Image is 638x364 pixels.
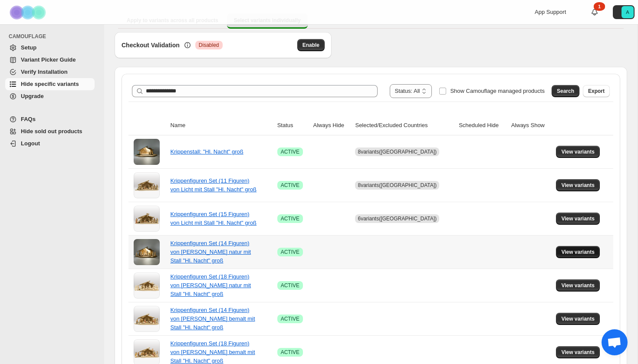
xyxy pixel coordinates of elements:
[134,239,160,265] img: Krippenfiguren Set (14 Figuren) von Leonardo natur mit Stall "Hl. Nacht" groß
[303,42,319,49] span: Enable
[590,8,599,16] a: 1
[602,329,628,355] div: Chat öffnen
[583,85,610,97] button: Export
[281,282,299,289] span: ACTIVE
[171,273,251,297] a: Krippenfiguren Set (18 Figuren) von [PERSON_NAME] natur mit Stall "Hl. Nacht" groß
[281,349,299,356] span: ACTIVE
[561,148,595,155] span: View variants
[5,113,95,125] a: FAQs
[281,215,299,222] span: ACTIVE
[358,182,437,188] span: 8 variants ([GEOGRAPHIC_DATA])
[171,177,257,193] a: Krippenfiguren Set (11 Figuren) von Licht mit Stall "Hl. Nacht" groß
[594,2,605,11] div: 1
[557,88,574,95] span: Search
[122,41,180,49] h3: Checkout Validation
[171,148,243,155] a: Krippenstall: "Hl. Nacht" groß
[134,306,160,332] img: Krippenfiguren Set (14 Figuren) von Leonardo bemalt mit Stall "Hl. Nacht" groß
[21,128,82,134] span: Hide sold out products
[7,0,50,24] img: Camouflage
[134,272,160,298] img: Krippenfiguren Set (18 Figuren) von Leonardo natur mit Stall "Hl. Nacht" groß
[450,88,545,94] span: Show Camouflage managed products
[456,116,509,135] th: Scheduled Hide
[509,116,554,135] th: Always Show
[5,66,95,78] a: Verify Installation
[281,315,299,322] span: ACTIVE
[5,42,95,54] a: Setup
[5,54,95,66] a: Variant Picker Guide
[5,138,95,150] a: Logout
[552,85,579,97] button: Search
[5,125,95,138] a: Hide sold out products
[134,206,160,232] img: Krippenfiguren Set (15 Figuren) von Licht mit Stall "Hl. Nacht" groß
[171,340,255,364] a: Krippenfiguren Set (18 Figuren) von [PERSON_NAME] bemalt mit Stall "Hl. Nacht" groß
[358,216,437,222] span: 6 variants ([GEOGRAPHIC_DATA])
[21,140,40,147] span: Logout
[556,246,600,258] button: View variants
[352,116,456,135] th: Selected/Excluded Countries
[561,282,595,289] span: View variants
[134,139,160,165] img: Krippenstall: "Hl. Nacht" groß
[556,179,600,191] button: View variants
[21,81,79,87] span: Hide specific variants
[171,240,251,264] a: Krippenfiguren Set (14 Figuren) von [PERSON_NAME] natur mit Stall "Hl. Nacht" groß
[358,149,437,155] span: 8 variants ([GEOGRAPHIC_DATA])
[311,116,353,135] th: Always Hide
[171,307,255,331] a: Krippenfiguren Set (14 Figuren) von [PERSON_NAME] bemalt mit Stall "Hl. Nacht" groß
[9,33,98,40] span: CAMOUFLAGE
[21,44,36,51] span: Setup
[21,116,36,122] span: FAQs
[535,9,566,15] span: App Support
[297,39,325,51] button: Enable
[561,349,595,356] span: View variants
[556,213,600,225] button: View variants
[5,78,95,90] a: Hide specific variants
[199,42,219,49] span: Disabled
[168,116,275,135] th: Name
[556,279,600,292] button: View variants
[561,249,595,256] span: View variants
[171,211,257,226] a: Krippenfiguren Set (15 Figuren) von Licht mit Stall "Hl. Nacht" groß
[281,249,299,256] span: ACTIVE
[556,346,600,358] button: View variants
[21,69,68,75] span: Verify Installation
[556,146,600,158] button: View variants
[281,182,299,189] span: ACTIVE
[556,313,600,325] button: View variants
[622,6,634,18] span: Avatar with initials A
[561,315,595,322] span: View variants
[21,56,76,63] span: Variant Picker Guide
[281,148,299,155] span: ACTIVE
[561,215,595,222] span: View variants
[561,182,595,189] span: View variants
[613,5,635,19] button: Avatar with initials A
[588,88,605,95] span: Export
[275,116,311,135] th: Status
[134,172,160,198] img: Krippenfiguren Set (11 Figuren) von Licht mit Stall "Hl. Nacht" groß
[626,10,629,15] text: A
[21,93,44,99] span: Upgrade
[5,90,95,102] a: Upgrade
